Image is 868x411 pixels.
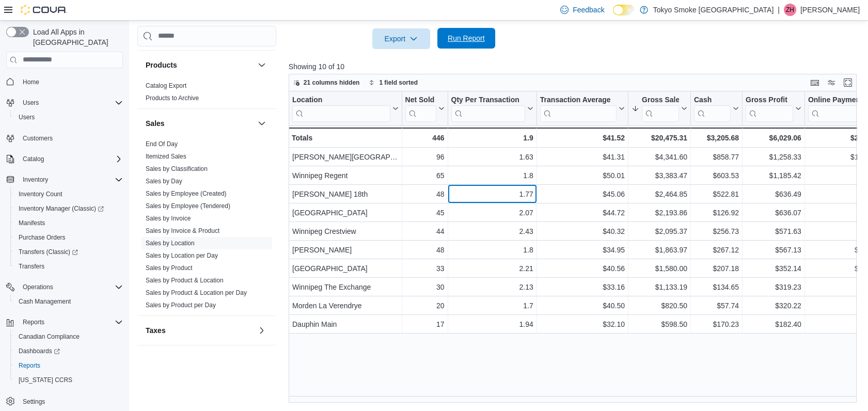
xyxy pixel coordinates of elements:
span: Sales by Product [146,264,193,272]
span: Users [19,97,123,109]
div: Transaction Average [540,95,617,105]
div: 48 [405,244,444,256]
div: $41.31 [540,151,625,163]
span: Inventory Manager (Classic) [14,202,123,215]
div: $170.23 [694,318,739,330]
span: Reports [19,316,123,328]
span: Operations [19,281,123,293]
div: $319.23 [746,281,801,293]
div: $3,205.68 [694,132,739,144]
div: $636.49 [746,188,801,200]
div: 446 [405,132,444,144]
a: Itemized Sales [146,153,186,160]
div: $858.77 [694,151,739,163]
div: $820.50 [632,299,687,312]
div: $571.63 [746,225,801,238]
span: Purchase Orders [14,231,123,244]
div: 2.13 [451,281,533,293]
span: Settings [23,398,45,406]
button: 21 columns hidden [289,76,364,89]
div: $603.53 [694,169,739,182]
span: Customers [19,132,123,145]
div: $522.81 [694,188,739,200]
div: 2.07 [451,207,533,219]
div: $2,095.37 [632,225,687,238]
span: Sales by Day [146,177,182,185]
div: [PERSON_NAME] [292,244,399,256]
button: Users [10,110,127,124]
div: $1,863.97 [632,244,687,256]
p: Showing 10 of 10 [289,61,863,72]
button: Inventory [2,172,127,187]
a: Sales by Product & Location [146,277,224,284]
button: Cash Management [10,294,127,309]
div: Sales [137,138,276,315]
span: Transfers (Classic) [14,246,123,258]
span: Sales by Employee (Created) [146,189,227,198]
button: Keyboard shortcuts [809,76,821,89]
span: Sales by Invoice [146,214,191,223]
div: $6,029.06 [746,132,801,144]
a: Sales by Location per Day [146,252,218,259]
button: [US_STATE] CCRS [10,373,127,387]
div: Totals [292,132,399,144]
span: Catalog [23,155,44,163]
span: Dashboards [14,345,123,357]
button: Products [146,60,254,70]
button: Catalog [19,153,48,165]
span: Cash Management [14,295,123,308]
a: Sales by Product [146,264,193,272]
div: $50.01 [540,169,625,182]
span: Catalog Export [146,82,186,90]
div: 45 [405,207,444,219]
div: $57.74 [694,299,739,312]
div: $20,475.31 [632,132,687,144]
a: Catalog Export [146,82,186,89]
span: Catalog [19,153,123,165]
a: Transfers [14,260,49,273]
span: Export [378,28,424,49]
div: Gross Profit [746,95,793,121]
span: Reports [19,361,40,370]
div: [GEOGRAPHIC_DATA] [292,207,399,219]
span: Inventory Count [19,190,62,198]
div: $40.32 [540,225,625,238]
span: Manifests [14,217,123,229]
div: Morden La Verendrye [292,299,399,312]
div: $1,133.19 [632,281,687,293]
a: Sales by Employee (Created) [146,190,227,197]
div: $320.22 [746,299,801,312]
div: $2,193.86 [632,207,687,219]
button: Reports [19,316,49,328]
button: 1 field sorted [365,76,422,89]
div: Qty Per Transaction [451,95,525,105]
button: Run Report [437,28,495,49]
span: [US_STATE] CCRS [19,376,72,384]
div: 65 [405,169,444,182]
button: Enter fullscreen [842,76,854,89]
span: Sales by Classification [146,165,208,173]
div: 2.21 [451,262,533,275]
button: Sales [256,117,268,130]
button: Users [19,97,43,109]
span: Itemized Sales [146,152,186,161]
div: $32.10 [540,318,625,330]
span: Purchase Orders [19,233,66,242]
div: 17 [405,318,444,330]
span: Manifests [19,219,45,227]
a: Sales by Location [146,240,195,247]
span: Sales by Location [146,239,195,247]
button: Display options [825,76,838,89]
a: Inventory Manager (Classic) [14,202,108,215]
div: Cash [694,95,731,105]
div: $45.06 [540,188,625,200]
div: 2.43 [451,225,533,238]
span: Transfers [14,260,123,273]
button: Operations [2,280,127,294]
div: Gross Sales [642,95,679,105]
a: Customers [19,132,57,145]
div: $33.16 [540,281,625,293]
div: $3,383.47 [632,169,687,182]
div: Gross Sales [642,95,679,121]
a: Purchase Orders [14,231,70,244]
